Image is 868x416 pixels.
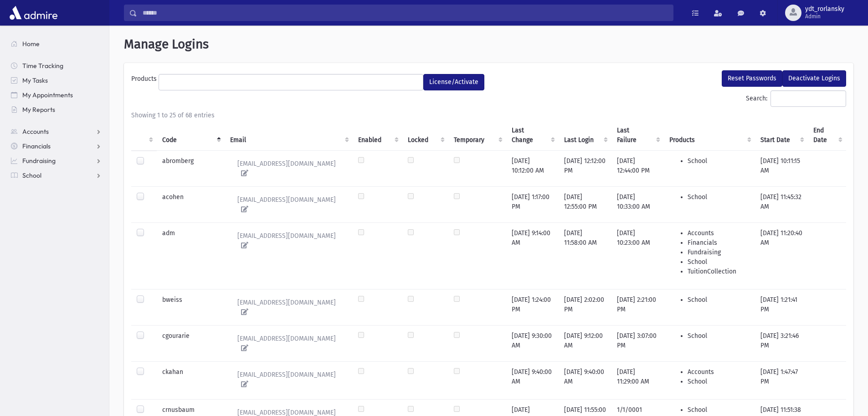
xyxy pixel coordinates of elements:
th: : activate to sort column ascending [131,120,157,151]
span: School [22,171,41,179]
a: [EMAIL_ADDRESS][DOMAIN_NAME] [230,367,347,392]
button: License/Activate [423,74,484,90]
th: Start Date : activate to sort column ascending [755,120,808,151]
a: [EMAIL_ADDRESS][DOMAIN_NAME] [230,156,347,181]
a: My Reports [4,102,109,117]
li: School [688,405,749,415]
th: Temporary : activate to sort column ascending [448,120,506,151]
td: [DATE] 11:45:32 AM [755,186,808,222]
td: [DATE] 9:12:00 AM [559,325,611,361]
input: Search [137,5,673,21]
td: [DATE] 10:12:00 AM [506,150,559,186]
a: Financials [4,139,109,153]
th: Code : activate to sort column descending [157,120,225,151]
td: bweiss [157,289,225,325]
td: abromberg [157,150,225,186]
th: End Date : activate to sort column ascending [808,120,846,151]
a: Accounts [4,124,109,139]
td: [DATE] 11:29:00 AM [611,361,664,399]
li: Accounts [688,367,749,377]
td: [DATE] 10:23:00 AM [611,222,664,289]
td: [DATE] 11:58:00 AM [559,222,611,289]
td: [DATE] 2:02:00 PM [559,289,611,325]
li: Fundraising [688,247,749,257]
td: ckahan [157,361,225,399]
td: [DATE] 1:24:00 PM [506,289,559,325]
th: Enabled : activate to sort column ascending [353,120,402,151]
span: My Appointments [22,91,73,99]
span: Admin [805,13,844,20]
td: [DATE] 9:30:00 AM [506,325,559,361]
span: Financials [22,142,51,150]
th: Last Failure : activate to sort column ascending [611,120,664,151]
td: cgourarie [157,325,225,361]
a: Time Tracking [4,58,109,73]
img: AdmirePro [7,4,60,22]
th: Products : activate to sort column ascending [664,120,755,151]
li: TuitionCollection [688,267,749,276]
h1: Manage Logins [124,37,853,52]
li: School [688,257,749,267]
li: School [688,377,749,386]
td: [DATE] 9:40:00 AM [559,361,611,399]
span: Accounts [22,127,49,136]
th: Last Change : activate to sort column ascending [506,120,559,151]
li: Accounts [688,228,749,238]
td: [DATE] 11:20:40 AM [755,222,808,289]
td: [DATE] 2:21:00 PM [611,289,664,325]
li: School [688,192,749,202]
li: School [688,331,749,341]
li: School [688,295,749,305]
th: Email : activate to sort column ascending [225,120,353,151]
input: Search: [770,90,846,107]
a: [EMAIL_ADDRESS][DOMAIN_NAME] [230,295,347,320]
a: My Tasks [4,73,109,88]
li: Financials [688,238,749,247]
li: School [688,156,749,166]
span: Home [22,40,40,48]
td: [DATE] 1:47:47 PM [755,361,808,399]
a: My Appointments [4,88,109,102]
td: [DATE] 12:55:00 PM [559,186,611,222]
td: [DATE] 1:17:00 PM [506,186,559,222]
td: adm [157,222,225,289]
a: Home [4,37,109,51]
span: My Reports [22,105,55,114]
button: Reset Passwords [722,70,782,87]
a: [EMAIL_ADDRESS][DOMAIN_NAME] [230,331,347,356]
label: Search: [746,90,846,107]
span: Time Tracking [22,62,63,70]
label: Products [131,74,159,87]
span: My Tasks [22,76,48,84]
button: Deactivate Logins [782,70,846,87]
span: Fundraising [22,157,56,165]
a: [EMAIL_ADDRESS][DOMAIN_NAME] [230,192,347,217]
td: acohen [157,186,225,222]
td: [DATE] 12:44:00 PM [611,150,664,186]
td: [DATE] 10:33:00 AM [611,186,664,222]
span: ydt_rorlansky [805,5,844,13]
td: [DATE] 1:21:41 PM [755,289,808,325]
td: [DATE] 12:12:00 PM [559,150,611,186]
td: [DATE] 9:14:00 AM [506,222,559,289]
td: [DATE] 3:07:00 PM [611,325,664,361]
td: [DATE] 3:21:46 PM [755,325,808,361]
th: Last Login : activate to sort column ascending [559,120,611,151]
a: [EMAIL_ADDRESS][DOMAIN_NAME] [230,228,347,253]
td: [DATE] 10:11:15 AM [755,150,808,186]
a: School [4,168,109,183]
td: [DATE] 9:40:00 AM [506,361,559,399]
div: Showing 1 to 25 of 68 entries [131,111,846,120]
th: Locked : activate to sort column ascending [402,120,448,151]
a: Fundraising [4,153,109,168]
